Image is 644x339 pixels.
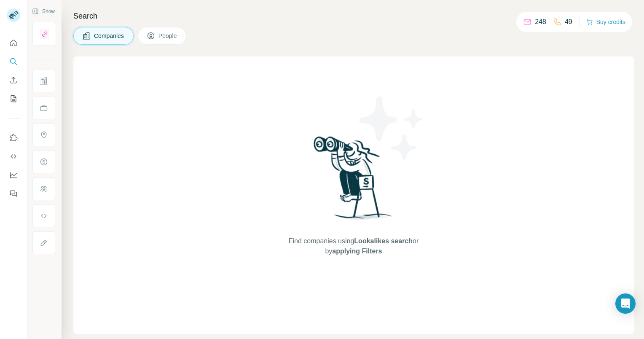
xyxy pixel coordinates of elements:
button: Use Surfe API [7,149,20,164]
button: Show [26,5,61,18]
img: Surfe Illustration - Woman searching with binoculars [310,134,397,228]
button: Quick start [7,35,20,51]
p: 49 [565,17,572,27]
button: Dashboard [7,167,20,183]
span: Lookalikes search [354,237,413,245]
button: Use Surfe on LinkedIn [7,130,20,145]
div: Open Intercom Messenger [615,293,636,314]
button: Feedback [7,186,20,201]
h4: Search [73,10,634,22]
button: Search [7,54,20,69]
span: Companies [94,32,125,40]
button: Enrich CSV [7,73,20,88]
button: Buy credits [586,16,625,28]
p: 248 [535,17,546,27]
span: People [158,32,178,40]
span: applying Filters [332,248,382,255]
img: Surfe Illustration - Stars [354,90,429,166]
span: Find companies using or by [286,236,421,256]
button: My lists [7,91,20,106]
